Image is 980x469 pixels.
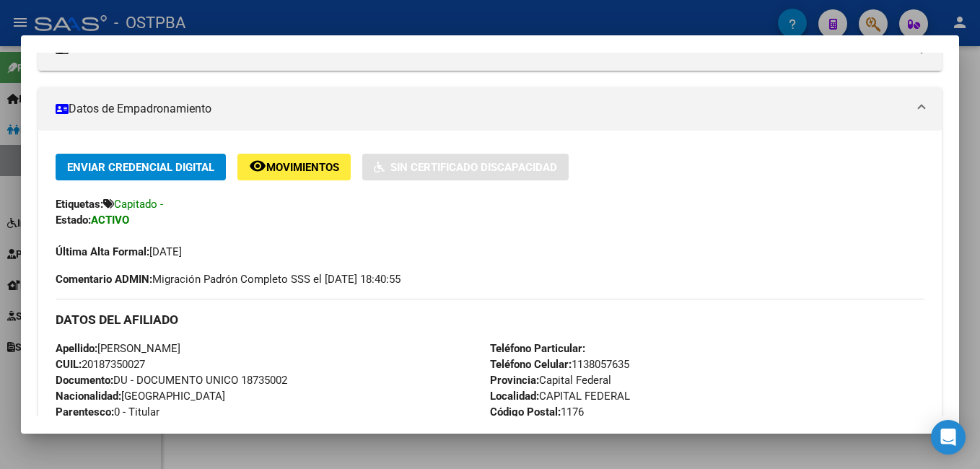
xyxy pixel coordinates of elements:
[56,342,180,355] span: [PERSON_NAME]
[931,420,966,455] div: Open Intercom Messenger
[390,161,557,174] span: Sin Certificado Discapacidad
[490,374,539,387] strong: Provincia:
[56,273,152,286] strong: Comentario ADMIN:
[56,406,159,418] span: 0 - Titular
[56,312,924,328] h3: DATOS DEL AFILIADO
[490,390,539,403] strong: Localidad:
[56,245,182,258] span: [DATE]
[56,374,287,387] span: DU - DOCUMENTO UNICO 18735002
[56,342,97,355] strong: Apellido:
[490,406,561,418] strong: Código Postal:
[490,342,585,355] strong: Teléfono Particular:
[114,198,163,211] span: Capitado -
[56,198,103,211] strong: Etiquetas:
[56,390,121,403] strong: Nacionalidad:
[237,154,351,180] button: Movimientos
[56,374,113,387] strong: Documento:
[56,358,145,371] span: 20187350027
[56,358,82,371] strong: CUIL:
[56,100,907,118] mat-panel-title: Datos de Empadronamiento
[56,154,226,180] button: Enviar Credencial Digital
[56,271,401,287] span: Migración Padrón Completo SSS el [DATE] 18:40:55
[38,87,942,131] mat-expansion-panel-header: Datos de Empadronamiento
[490,358,572,371] strong: Teléfono Celular:
[56,406,114,418] strong: Parentesco:
[56,214,91,227] strong: Estado:
[490,390,630,403] span: CAPITAL FEDERAL
[490,374,611,387] span: Capital Federal
[91,214,129,227] strong: ACTIVO
[56,390,225,403] span: [GEOGRAPHIC_DATA]
[67,161,214,174] span: Enviar Credencial Digital
[490,406,584,418] span: 1176
[490,358,629,371] span: 1138057635
[362,154,569,180] button: Sin Certificado Discapacidad
[56,245,149,258] strong: Última Alta Formal:
[266,161,339,174] span: Movimientos
[249,157,266,175] mat-icon: remove_red_eye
